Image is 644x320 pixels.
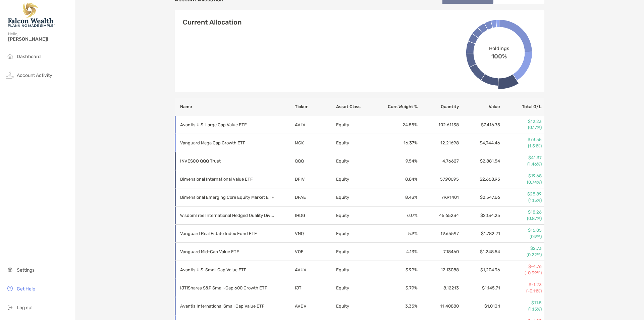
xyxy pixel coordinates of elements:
p: (0.17%) [501,125,542,131]
td: 45.65234 [418,207,459,225]
span: Account Activity [17,73,52,78]
th: Value [459,98,500,116]
td: IHDG [294,207,336,225]
td: 8.12213 [418,279,459,297]
td: VNQ [294,225,336,243]
td: MGK [294,134,336,152]
td: Equity [336,243,377,261]
p: (0.87%) [501,216,542,222]
span: Settings [17,267,35,273]
td: DFIV [294,170,336,188]
td: $2,668.93 [459,170,500,188]
td: AVLV [294,116,336,134]
td: 11.40880 [418,297,459,315]
td: 3.99 % [377,261,418,279]
td: 102.61138 [418,116,459,134]
td: 12.13088 [418,261,459,279]
p: WisdomTree International Hedged Quality Dividend Growth Fund [180,211,274,220]
p: Dimensional Emerging Core Equity Market ETF [180,193,274,201]
p: (-0.11%) [501,288,542,294]
td: 3.35 % [377,297,418,315]
span: [PERSON_NAME]! [8,36,71,42]
img: activity icon [6,71,14,79]
p: $28.89 [501,191,542,197]
p: (1.15%) [501,306,542,312]
td: $2,134.25 [459,207,500,225]
td: Equity [336,152,377,170]
p: $-4.76 [501,264,542,270]
p: Dimensional International Value ETF [180,175,274,183]
td: $4,944.46 [459,134,500,152]
td: AVUV [294,261,336,279]
th: Asset Class [336,98,377,116]
td: 12.21698 [418,134,459,152]
td: AVDV [294,297,336,315]
p: $2.73 [501,245,542,252]
td: Equity [336,188,377,207]
td: VOE [294,243,336,261]
p: Vanguard Mega Cap Growth ETF [180,139,274,147]
td: $1,248.54 [459,243,500,261]
p: (0.9%) [501,234,542,240]
td: QQQ [294,152,336,170]
td: 16.37 % [377,134,418,152]
p: $73.55 [501,137,542,143]
td: 3.79 % [377,279,418,297]
p: $16.05 [501,227,542,233]
td: Equity [336,134,377,152]
p: Vanguard Mid-Cap Value ETF [180,247,274,256]
th: Curr. Weight % [377,98,418,116]
p: (0.74%) [501,179,542,185]
th: Name [175,98,294,116]
td: 79.91401 [418,188,459,207]
td: DFAE [294,188,336,207]
p: INVESCO QQQ Trust [180,157,274,165]
p: (-0.39%) [501,270,542,276]
td: Equity [336,116,377,134]
p: (1.46%) [501,161,542,167]
td: $1,013.1 [459,297,500,315]
img: household icon [6,52,14,60]
td: IJT [294,279,336,297]
td: $1,782.21 [459,225,500,243]
p: Avantis International Small Cap Value ETF [180,302,274,310]
td: $2,547.66 [459,188,500,207]
td: 8.84 % [377,170,418,188]
img: settings icon [6,266,14,274]
p: $19.68 [501,173,542,179]
p: $11.5 [501,300,542,306]
td: 7.18460 [418,243,459,261]
th: Ticker [294,98,336,116]
p: Avantis U.S. Large Cap Value ETF [180,121,274,129]
p: $41.37 [501,155,542,161]
td: 8.43 % [377,188,418,207]
img: get-help icon [6,284,14,292]
td: Equity [336,170,377,188]
td: 24.55 % [377,116,418,134]
span: Get Help [17,286,35,292]
td: Equity [336,207,377,225]
span: 100% [491,51,507,60]
th: Total G/L [500,98,544,116]
span: Log out [17,305,33,311]
img: Falcon Wealth Planning Logo [8,3,55,27]
td: $7,416.75 [459,116,500,134]
span: Dashboard [17,54,41,59]
td: $2,881.54 [459,152,500,170]
p: Vanguard Real Estate Index Fund ETF [180,229,274,238]
td: 9.54 % [377,152,418,170]
p: IJTiShares S&P Small-Cap 600 Growth ETF [180,284,274,292]
td: 4.13 % [377,243,418,261]
td: $1,145.71 [459,279,500,297]
p: (1.51%) [501,143,542,149]
p: (0.22%) [501,252,542,258]
td: 5.9 % [377,225,418,243]
td: Equity [336,225,377,243]
h4: Current Allocation [183,18,241,26]
td: 19.65597 [418,225,459,243]
td: 7.07 % [377,207,418,225]
p: Avantis U.S. Small Cap Value ETF [180,266,274,274]
td: Equity [336,261,377,279]
p: $12.23 [501,119,542,125]
span: Holdings [489,45,509,51]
